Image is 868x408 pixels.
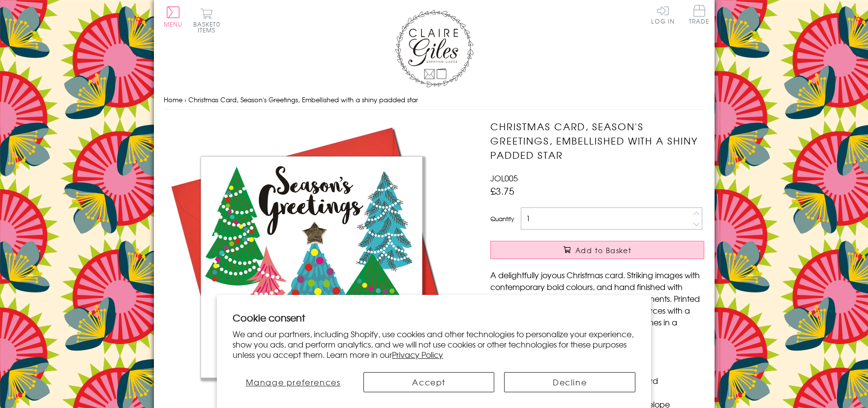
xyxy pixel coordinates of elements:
span: JOL005 [490,172,518,184]
h1: Christmas Card, Season's Greetings, Embellished with a shiny padded star [490,119,704,162]
img: Claire Giles Greetings Cards [395,10,474,87]
span: £3.75 [490,184,514,198]
h2: Cookie consent [233,311,635,324]
a: Privacy Policy [392,349,443,360]
button: Decline [504,372,635,392]
p: A delightfully joyous Christmas card. Striking images with contemporary bold colours, and hand fi... [490,269,704,340]
nav: breadcrumbs [164,90,705,110]
span: Manage preferences [246,376,341,388]
a: Trade [689,5,710,26]
button: Menu [164,6,183,27]
button: Accept [363,372,494,392]
button: Add to Basket [490,241,704,259]
a: Home [164,95,182,104]
label: Quantity [490,214,514,223]
p: We and our partners, including Shopify, use cookies and other technologies to personalize your ex... [233,329,635,359]
button: Basket0 items [193,8,220,33]
span: 0 items [198,20,220,34]
button: Manage preferences [233,372,354,392]
span: Menu [164,20,183,29]
span: › [184,95,186,104]
span: Add to Basket [575,245,631,255]
a: Log In [651,5,675,24]
span: Trade [689,5,710,24]
span: Christmas Card, Season's Greetings, Embellished with a shiny padded star [188,95,418,104]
